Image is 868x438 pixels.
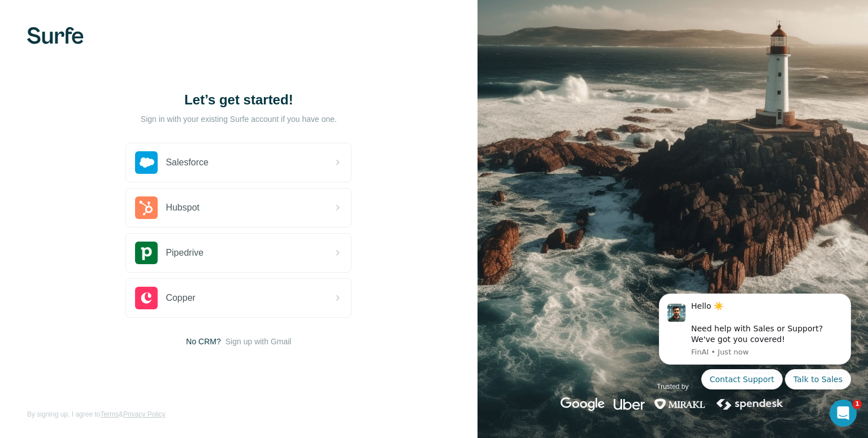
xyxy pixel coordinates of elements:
[166,291,195,305] span: Copper
[125,91,351,109] h1: Let’s get started!
[135,287,158,309] img: copper's logo
[135,196,158,219] img: hubspot's logo
[166,246,203,260] span: Pipedrive
[186,336,220,347] span: No CRM?
[853,400,862,409] span: 1
[225,336,292,347] button: Sign up with Gmail
[614,397,645,411] img: uber's logo
[135,151,158,174] img: salesforce's logo
[141,113,337,125] p: Sign in with your existing Surfe account if you have one.
[561,397,605,411] img: google's logo
[830,400,857,427] iframe: Intercom live chat
[27,27,84,44] img: Surfe's logo
[166,201,199,214] span: Hubspot
[642,280,868,432] iframe: Intercom notifications message
[123,410,166,418] a: Privacy Policy
[100,410,119,418] a: Terms
[135,242,158,264] img: pipedrive's logo
[166,156,209,169] span: Salesforce
[27,409,166,419] span: By signing up, I agree to &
